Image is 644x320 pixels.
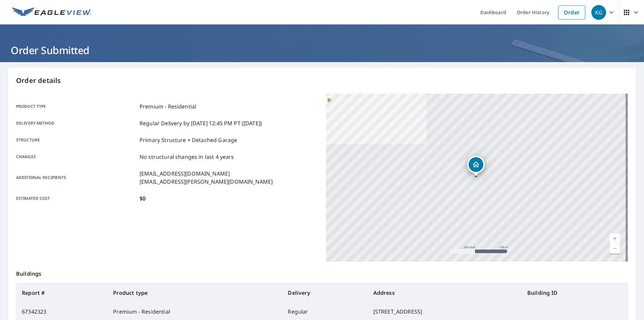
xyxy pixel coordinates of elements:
p: Order details [16,76,628,86]
th: Building ID [522,283,628,302]
p: Additional recipients [16,170,137,186]
p: Delivery method [16,119,137,127]
p: Product type [16,102,137,110]
p: Structure [16,136,137,144]
p: Estimated cost [16,194,137,202]
th: Report # [16,283,108,302]
a: Current Level 17, Zoom In [610,233,620,243]
th: Address [368,283,522,302]
p: Regular Delivery by [DATE] 12:45 PM PT ([DATE]) [140,119,262,127]
p: [EMAIL_ADDRESS][DOMAIN_NAME] [140,170,273,178]
a: Current Level 17, Zoom Out [610,243,620,254]
div: KG [591,5,606,20]
p: Buildings [16,262,628,283]
p: $0 [140,194,146,202]
p: Changes [16,153,137,161]
p: Primary Structure + Detached Garage [140,136,237,144]
h1: Order Submitted [8,43,636,57]
a: Order [558,5,585,19]
p: [EMAIL_ADDRESS][PERSON_NAME][DOMAIN_NAME] [140,178,273,186]
th: Product type [108,283,282,302]
p: Premium - Residential [140,102,196,110]
th: Delivery [282,283,368,302]
p: No structural changes in last 4 years [140,153,234,161]
img: EV Logo [12,7,91,17]
div: Dropped pin, building 1, Residential property, 7822 Mountain Frst San Antonio, TX 78239 [467,156,485,177]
